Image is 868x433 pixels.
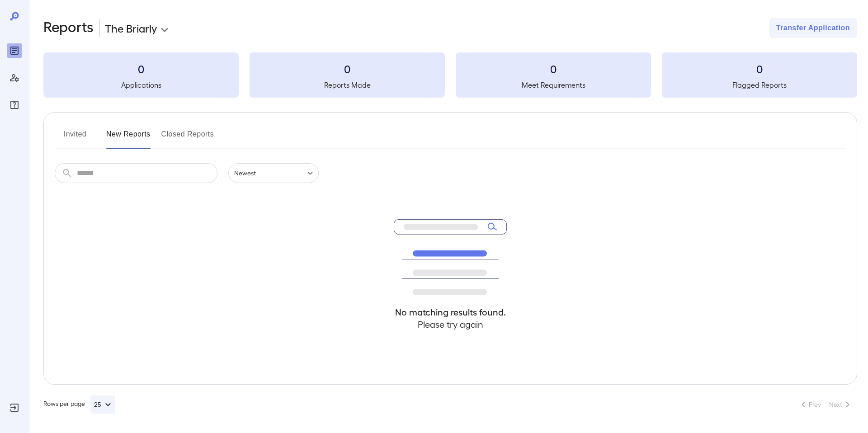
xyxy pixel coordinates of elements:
h5: Applications [43,80,239,90]
h3: 0 [662,61,857,76]
h4: No matching results found. [394,306,507,318]
button: 25 [90,395,115,414]
p: The Briarly [105,21,157,35]
h2: Reports [43,18,94,38]
nav: pagination navigation [794,397,857,412]
h5: Flagged Reports [662,80,857,90]
div: Reports [7,43,22,58]
summary: 0Applications0Reports Made0Meet Requirements0Flagged Reports [43,52,857,98]
h5: Meet Requirements [456,80,651,90]
h4: Please try again [394,318,507,330]
h3: 0 [250,61,445,76]
div: Log Out [7,400,22,415]
h5: Reports Made [250,80,445,90]
button: Transfer Application [769,18,857,38]
h3: 0 [456,61,651,76]
h3: 0 [43,61,239,76]
div: Manage Users [7,71,22,85]
div: FAQ [7,98,22,112]
button: Closed Reports [161,127,214,149]
button: New Reports [106,127,151,149]
div: Newest [228,163,319,183]
div: Rows per page [43,395,115,414]
button: Invited [55,127,95,149]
